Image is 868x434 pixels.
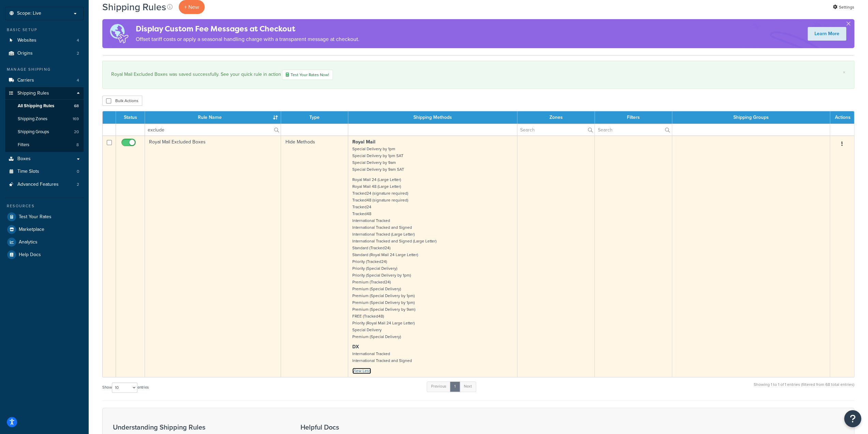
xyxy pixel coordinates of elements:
[18,116,47,122] span: Shipping Zones
[5,249,84,261] a: Help Docs
[754,381,854,395] div: Showing 1 to 1 of 1 entries (filtered from 68 total entries)
[348,111,517,124] th: Shipping Methods
[17,169,39,174] span: Time Slots
[5,153,84,165] a: Boxes
[352,343,359,350] strong: DX
[843,70,845,75] a: ×
[5,113,84,125] a: Shipping Zones 169
[17,11,41,16] span: Scope: Live
[136,23,359,34] h4: Display Custom Fee Messages at Checkout
[5,165,84,178] li: Time Slots
[352,146,404,172] small: Special Delivery by 1pm Special Delivery by 1pm SAT Special Delivery by 9am Special Delivery by 9...
[111,70,845,80] div: Royal Mail Excluded Boxes was saved successfully. See your quick rule in action
[112,382,137,393] select: Showentries
[5,74,84,87] a: Carriers 4
[5,178,84,191] li: Advanced Features
[17,156,31,162] span: Boxes
[18,103,54,109] span: All Shipping Rules
[102,96,142,106] button: Bulk Actions
[5,87,84,100] a: Shipping Rules
[17,90,49,96] span: Shipping Rules
[282,70,333,80] a: Test Your Rates Now!
[352,138,376,145] strong: Royal Mail
[19,214,52,220] span: Test Your Rates
[352,368,371,374] a: View Less
[5,47,84,60] li: Origins
[5,223,84,236] a: Marketplace
[352,351,412,364] small: International Tracked International Tracked and Signed
[830,111,854,124] th: Actions
[5,27,84,33] div: Basic Setup
[102,0,166,14] h1: Shipping Rules
[5,165,84,178] a: Time Slots 0
[5,126,84,138] li: Shipping Groups
[5,34,84,47] a: Websites 4
[5,178,84,191] a: Advanced Features 2
[116,111,145,124] th: Status
[459,381,476,392] a: Next
[5,236,84,248] a: Analytics
[281,111,348,124] th: Type
[5,74,84,87] li: Carriers
[145,124,281,136] input: Search
[517,124,594,136] input: Search
[808,27,846,41] a: Learn More
[5,211,84,223] a: Test Your Rates
[17,38,36,43] span: Websites
[427,381,451,392] a: Previous
[77,78,79,83] span: 4
[77,182,79,187] span: 2
[74,103,79,109] span: 68
[5,126,84,138] a: Shipping Groups 20
[5,113,84,125] li: Shipping Zones
[74,129,79,135] span: 20
[102,19,136,48] img: duties-banner-06bc72dcb5fe05cb3f9472aba00be2ae8eb53ab6f0d8bb03d382ba314ac3c341.png
[595,124,672,136] input: Search
[19,252,41,258] span: Help Docs
[352,177,437,340] small: Royal Mail 24 (Large Letter) Royal Mail 48 (Large Letter) Tracked24 (signature required) Tracked4...
[281,136,348,377] td: Hide Methods
[672,111,830,124] th: Shipping Groups
[17,51,33,56] span: Origins
[19,239,38,245] span: Analytics
[19,227,44,233] span: Marketplace
[5,87,84,152] li: Shipping Rules
[5,67,84,72] div: Manage Shipping
[595,111,672,124] th: Filters
[113,423,283,431] h3: Understanding Shipping Rules
[5,47,84,60] a: Origins 2
[17,182,59,187] span: Advanced Features
[833,2,854,12] a: Settings
[76,142,79,148] span: 8
[77,169,79,174] span: 0
[145,111,281,124] th: Rule Name : activate to sort column ascending
[517,111,595,124] th: Zones
[102,382,149,393] label: Show entries
[300,423,412,431] h3: Helpful Docs
[5,100,84,112] li: All Shipping Rules
[5,139,84,151] a: Filters 8
[18,129,49,135] span: Shipping Groups
[5,34,84,47] li: Websites
[450,381,460,392] a: 1
[5,139,84,151] li: Filters
[77,51,79,56] span: 2
[844,410,861,427] button: Open Resource Center
[136,34,359,44] p: Offset tariff costs or apply a seasonal handling charge with a transparent message at checkout.
[17,78,34,83] span: Carriers
[73,116,79,122] span: 169
[5,203,84,209] div: Resources
[145,136,281,377] td: Royal Mail Excluded Boxes
[77,38,79,43] span: 4
[5,100,84,112] a: All Shipping Rules 68
[18,142,29,148] span: Filters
